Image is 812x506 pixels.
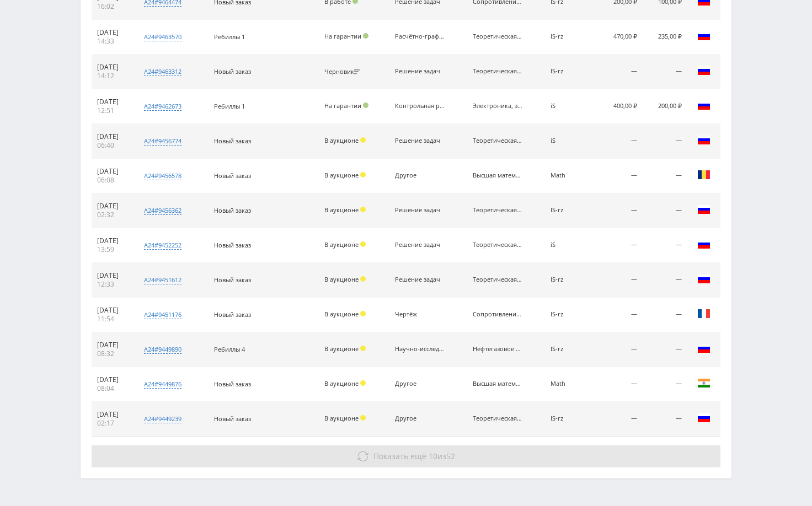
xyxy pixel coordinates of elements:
[551,103,583,110] div: iS
[473,346,522,353] div: Нефтегазовое дело
[144,276,181,284] div: a24#9451612
[697,29,710,42] img: rus.png
[588,55,643,89] td: —
[144,345,181,354] div: a24#9449890
[643,124,687,159] td: —
[214,345,245,353] span: Ребиллы 4
[373,451,455,461] span: из
[324,136,359,144] span: В аукционе
[697,272,710,286] img: rus.png
[214,171,251,180] span: Новый заказ
[97,410,128,419] div: [DATE]
[395,346,445,353] div: Научно-исследовательская работа (НИР)
[643,228,687,263] td: —
[363,103,368,108] span: Подтвержден
[588,20,643,55] td: 470,00 ₽
[360,380,366,386] span: Холд
[97,37,128,46] div: 14:33
[643,402,687,437] td: —
[144,137,181,146] div: a24#9456774
[214,310,251,319] span: Новый заказ
[97,106,128,115] div: 12:51
[588,89,643,124] td: 400,00 ₽
[97,202,128,211] div: [DATE]
[97,98,128,106] div: [DATE]
[214,380,251,388] span: Новый заказ
[473,241,522,249] div: Теоретическая механика
[395,415,445,422] div: Другое
[551,311,583,318] div: IS-rz
[697,376,710,390] img: ind.png
[473,68,522,75] div: Теоретическая механика
[588,367,643,402] td: —
[97,236,128,245] div: [DATE]
[588,193,643,228] td: —
[473,103,522,110] div: Электроника, электротехника, радиотехника
[446,451,455,461] span: 52
[551,276,583,283] div: IS-rz
[551,207,583,214] div: IS-rz
[373,451,426,461] span: Показать ещё
[97,245,128,254] div: 13:59
[395,276,445,283] div: Решение задач
[360,241,366,247] span: Холд
[97,384,128,393] div: 08:04
[643,20,687,55] td: 235,00 ₽
[324,101,361,110] span: На гарантии
[97,28,128,37] div: [DATE]
[144,310,181,319] div: a24#9451176
[324,68,362,76] div: Черновик
[643,367,687,402] td: —
[395,207,445,214] div: Решение задач
[214,137,251,145] span: Новый заказ
[144,171,181,180] div: a24#9456578
[214,102,245,110] span: Ребиллы 1
[360,172,366,177] span: Холд
[144,67,181,76] div: a24#9463312
[214,33,245,41] span: Ребиллы 1
[360,137,366,143] span: Холд
[97,72,128,80] div: 14:12
[643,159,687,193] td: —
[588,124,643,159] td: —
[551,68,583,75] div: IS-rz
[360,207,366,212] span: Холд
[429,451,437,461] span: 10
[551,241,583,249] div: iS
[588,402,643,437] td: —
[97,419,128,428] div: 02:17
[97,176,128,185] div: 06:08
[214,206,251,214] span: Новый заказ
[363,33,368,39] span: Подтвержден
[588,332,643,367] td: —
[473,276,522,283] div: Теоретическая механика
[551,137,583,144] div: iS
[551,380,583,387] div: Math
[395,137,445,144] div: Решение задач
[697,342,710,355] img: rus.png
[97,132,128,141] div: [DATE]
[97,306,128,315] div: [DATE]
[92,445,720,467] button: Показать ещё 10из52
[588,228,643,263] td: —
[588,298,643,332] td: —
[395,68,445,75] div: Решение задач
[360,276,366,282] span: Холд
[395,311,445,318] div: Чертёж
[144,415,181,423] div: a24#9449239
[214,415,251,423] span: Новый заказ
[473,380,522,387] div: Высшая математика
[697,203,710,216] img: rus.png
[360,311,366,316] span: Холд
[97,167,128,176] div: [DATE]
[97,63,128,72] div: [DATE]
[643,332,687,367] td: —
[473,311,522,318] div: Сопротивление материалов
[324,310,359,318] span: В аукционе
[551,415,583,422] div: IS-rz
[324,344,359,353] span: В аукционе
[473,415,522,422] div: Теоретическая механика
[324,275,359,283] span: В аукционе
[97,341,128,349] div: [DATE]
[395,241,445,249] div: Решение задач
